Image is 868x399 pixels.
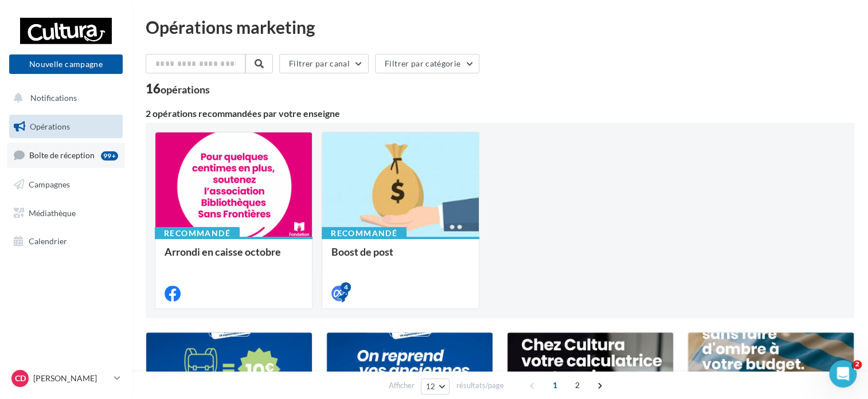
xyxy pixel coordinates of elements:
span: 1 [546,376,564,394]
button: Filtrer par canal [279,54,369,73]
a: Campagnes [7,173,125,197]
span: Notifications [30,93,77,103]
div: Opérations marketing [146,18,854,36]
div: Boost de post [331,246,470,269]
button: Notifications [7,86,120,110]
div: Recommandé [322,227,406,240]
span: Campagnes [29,179,70,189]
span: 2 [568,376,587,394]
div: 2 opérations recommandées par votre enseigne [146,109,854,118]
p: [PERSON_NAME] [33,373,110,384]
span: CD [15,373,26,384]
span: Boîte de réception [29,150,95,160]
iframe: Intercom live chat [829,360,857,388]
div: 16 [146,83,210,95]
span: Afficher [389,380,415,391]
div: opérations [161,84,210,95]
a: Opérations [7,115,125,139]
button: Nouvelle campagne [9,54,123,74]
span: Calendrier [29,236,67,246]
span: 12 [426,382,436,391]
div: 4 [341,282,351,292]
a: CD [PERSON_NAME] [9,367,123,389]
span: Opérations [30,122,70,131]
span: résultats/page [456,380,503,391]
a: Médiathèque [7,201,125,225]
div: Recommandé [155,227,240,240]
a: Calendrier [7,229,125,253]
button: 12 [421,378,450,394]
div: 99+ [101,151,118,161]
span: Médiathèque [29,208,76,217]
div: Arrondi en caisse octobre [165,246,303,269]
span: 2 [853,360,862,369]
button: Filtrer par catégorie [375,54,479,73]
a: Boîte de réception99+ [7,143,125,167]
